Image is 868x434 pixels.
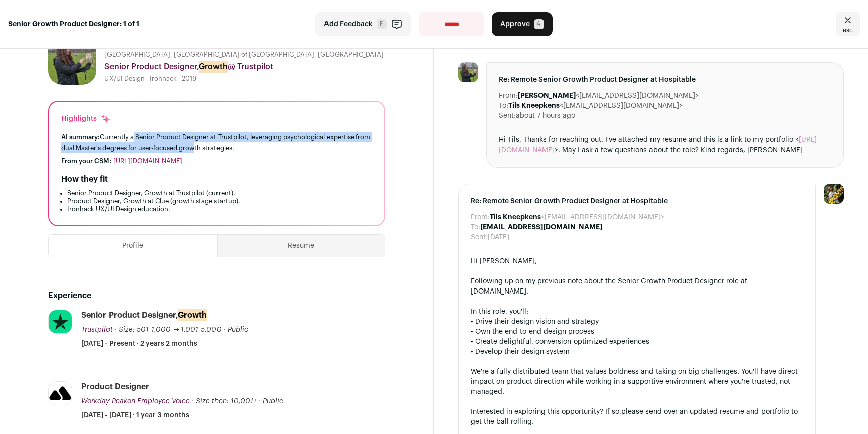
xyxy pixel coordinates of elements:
span: · Size then: 10,001+ [192,398,257,405]
button: Resume [218,235,385,257]
span: Public [263,398,283,405]
span: Re: Remote Senior Growth Product Designer at Hospitable [499,75,831,85]
b: Tils Kneepkens [490,214,541,221]
img: 075cb5969e3c768f85bb143193655c2c61163281741d4d13e79388f836d18ef6.jpg [458,62,478,82]
dd: <[EMAIL_ADDRESS][DOMAIN_NAME]> [508,101,683,111]
div: Senior Product Designer, @ Trustpilot [104,61,385,73]
button: Profile [49,235,217,257]
dd: <[EMAIL_ADDRESS][DOMAIN_NAME]> [490,212,664,222]
span: · Size: 501-1,000 → 1,001-5,000 [115,326,222,333]
b: [PERSON_NAME] [518,92,576,99]
a: Close [836,12,860,36]
span: Add Feedback [324,19,373,29]
dt: Sent: [471,232,488,242]
div: Highlights [61,114,111,124]
div: Interested in exploring this opportunity? If so, [471,407,803,427]
span: · [224,325,226,335]
span: [GEOGRAPHIC_DATA], [GEOGRAPHIC_DATA] of [GEOGRAPHIC_DATA], [GEOGRAPHIC_DATA] [104,51,384,59]
span: Trustpilot [81,326,113,333]
dd: <[EMAIL_ADDRESS][DOMAIN_NAME]> [518,91,699,101]
h2: Experience [48,290,385,302]
img: 6689865-medium_jpg [824,184,844,204]
h2: How they fit [61,173,108,185]
div: • Drive their design vision and strategy [471,317,803,327]
li: Senior Product Designer, Growth at Trustpilot (current). [67,189,372,197]
span: [DATE] - Present · 2 years 2 months [81,339,197,349]
span: A [534,19,544,29]
span: Approve [500,19,530,29]
div: Following up on my previous note about the Senior Growth Product Designer role at [DOMAIN_NAME]. [471,276,803,297]
div: Currently a Senior Product Designer at Trustpilot, leveraging psychological expertise from dual M... [61,132,372,153]
strong: Senior Growth Product Designer: 1 of 1 [8,19,139,29]
div: Product Designer [81,381,149,392]
span: please send over an updated resume and portfolio to get the ball rolling. [471,408,798,425]
div: UX/UI Design - Ironhack - 2019 [104,75,385,83]
div: • Create delightful, conversion-optimized experiences [471,337,803,347]
dt: Sent: [499,111,516,121]
span: Workday Peakon Employee Voice [81,398,190,405]
span: · [259,396,261,406]
dt: From: [471,212,490,222]
mark: Growth [199,61,228,73]
img: 075cb5969e3c768f85bb143193655c2c61163281741d4d13e79388f836d18ef6.jpg [48,37,96,85]
div: • Own the end-to-end design process [471,327,803,337]
mark: Growth [178,309,207,321]
b: [EMAIL_ADDRESS][DOMAIN_NAME] [480,224,602,231]
div: • Develop their design system [471,347,803,357]
img: bd5a876286a38e13986c14704b81c69b9cc43ff4e53acccd4eb38baf2c3d6550.png [49,382,72,405]
li: Product Designer, Growth at Clue (growth stage startup). [67,197,372,205]
dt: From: [499,91,518,101]
span: From your CSM: [61,158,112,164]
div: Hi [PERSON_NAME], [471,256,803,266]
img: b7ba394c8e213f79a3d1dfa5da7dc4a3348081fb708fa3d239ecf6d7171282c8.jpg [49,310,72,333]
li: Ironhack UX/UI Design education. [67,205,372,213]
div: Hi Tils, Thanks for reaching out. I've attached my resume and this is a link to my portfolio < >.... [499,135,831,155]
span: esc [843,26,853,34]
span: Public [228,326,248,333]
span: F [377,19,387,29]
button: Add Feedback F [315,12,411,36]
dt: To: [499,101,508,111]
span: Re: Remote Senior Growth Product Designer at Hospitable [471,196,803,206]
dt: To: [471,222,480,232]
div: We're a fully distributed team that values boldness and taking on big challenges. You'll have dir... [471,367,803,397]
button: Approve A [492,12,553,36]
dd: [DATE] [488,232,509,242]
b: Tils Kneepkens [508,102,560,109]
div: Senior Product Designer, [81,310,207,321]
dd: about 7 hours ago [516,111,575,121]
a: [URL][DOMAIN_NAME] [113,158,182,164]
span: AI summary: [61,134,100,140]
span: [DATE] - [DATE] · 1 year 3 months [81,410,189,420]
div: In this role, you'll: [471,307,803,317]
